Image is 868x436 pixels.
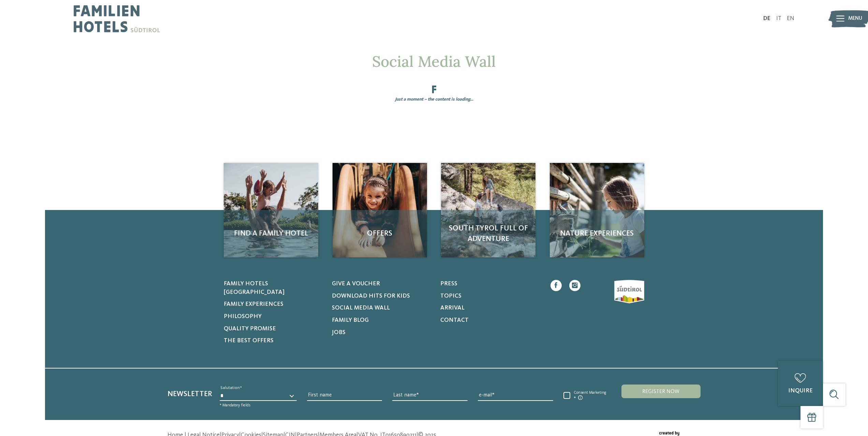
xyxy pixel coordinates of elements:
font: * Mandatory fields [220,403,250,407]
a: Family Experiences [224,300,323,309]
font: Nature experiences [560,230,634,237]
a: Social Media Wall Find a family hotel [224,163,318,257]
a: Social Media Wall Offers [333,163,427,257]
font: Topics [440,293,461,299]
font: Give a voucher [332,281,380,287]
font: Download hits for kids [332,293,410,299]
font: contact [440,317,469,323]
a: Family Blog [332,316,431,325]
a: Social Media Wall Nature experiences [550,163,644,257]
a: The best offers [224,337,323,345]
font: Jobs [332,330,345,335]
a: Give a voucher [332,280,431,288]
font: The best offers [224,338,274,344]
img: Social Media Wall [224,163,318,257]
font: Just a moment – ​​the content is loading… [395,97,473,102]
a: Jobs [332,329,431,337]
font: inquire [788,388,813,394]
a: Social Media Wall [332,304,431,313]
font: Family Experiences [224,301,283,307]
font: Register now [642,389,679,394]
font: Family hotels [GEOGRAPHIC_DATA] [224,281,284,295]
a: inquire [778,361,823,406]
font: Quality promise [224,326,276,332]
button: Register now [621,385,701,398]
a: Quality promise [224,325,323,333]
font: Offers [367,230,392,237]
img: Social Media Wall [550,163,644,257]
img: Social Media Wall [333,163,427,257]
a: press [440,280,539,288]
font: menu [848,16,862,21]
font: press [440,281,457,287]
font: Newsletter [167,390,212,398]
a: DE [763,16,770,21]
font: Social Media Wall [372,52,496,71]
a: Family hotels [GEOGRAPHIC_DATA] [224,280,323,297]
a: philosophy [224,313,323,321]
img: Social Media Wall [441,163,535,257]
font: Social Media Wall [332,305,390,311]
font: South Tyrol full of adventure [449,225,528,243]
a: IT [776,16,781,21]
font: Arrival [440,305,465,311]
a: Topics [440,292,539,301]
a: Download hits for kids [332,292,431,301]
a: Social Media Wall South Tyrol full of adventure [441,163,535,257]
a: contact [440,316,539,325]
a: Arrival [440,304,539,313]
font: philosophy [224,314,262,319]
font: Consent Marketing [574,391,606,395]
font: Find a family hotel [234,230,308,237]
a: EN [787,16,794,21]
font: Family Blog [332,317,369,323]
